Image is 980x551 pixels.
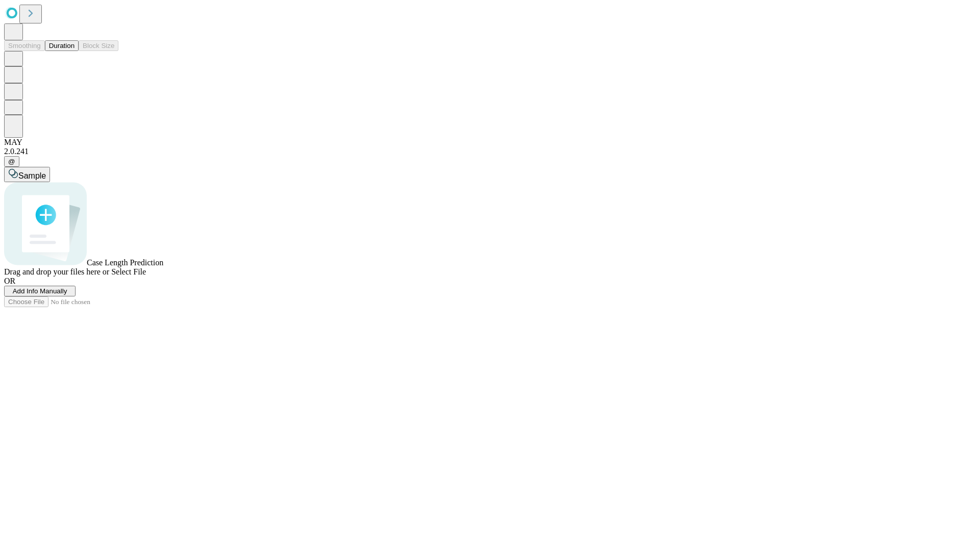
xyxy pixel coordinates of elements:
[79,40,118,51] button: Block Size
[4,156,19,167] button: @
[111,267,146,276] span: Select File
[45,40,79,51] button: Duration
[4,267,109,276] span: Drag and drop your files here or
[4,277,15,285] span: OR
[13,287,67,295] span: Add Info Manually
[4,138,976,147] div: MAY
[4,147,976,156] div: 2.0.241
[18,171,46,180] span: Sample
[4,167,50,182] button: Sample
[4,286,76,296] button: Add Info Manually
[87,258,163,267] span: Case Length Prediction
[4,40,45,51] button: Smoothing
[8,158,15,165] span: @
